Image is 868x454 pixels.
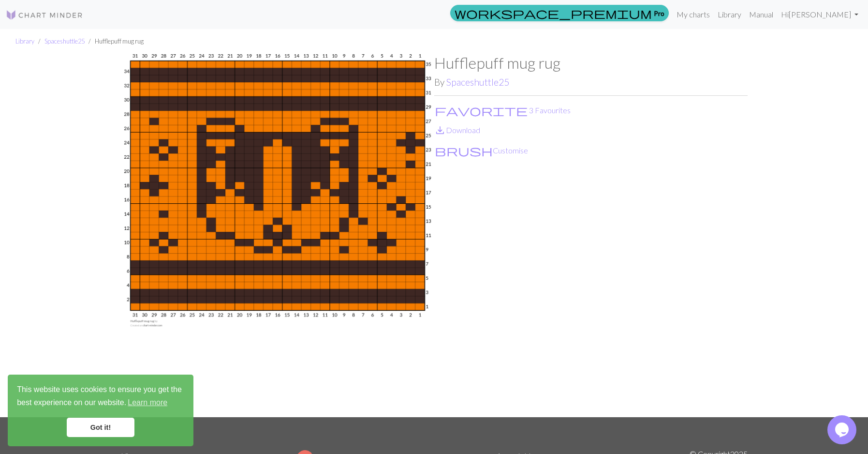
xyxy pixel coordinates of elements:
[17,384,184,410] span: This website uses cookies to ensure you get the best experience on our website.
[435,145,493,156] i: Customise
[44,37,85,45] a: Spaceshuttle25
[435,104,528,117] span: favorite
[8,375,193,446] div: cookieconsent
[434,123,446,137] span: save_alt
[434,124,446,136] i: Download
[121,54,434,417] img: Hufflepuff mug rug
[434,125,480,135] a: DownloadDownload
[714,5,745,24] a: Library
[434,54,748,72] h1: Hufflepuff mug rug
[745,5,777,24] a: Manual
[435,144,493,157] span: brush
[434,104,571,117] button: Favourite 3 Favourites
[6,9,83,21] img: Logo
[434,76,748,88] h2: By
[67,418,134,437] a: dismiss cookie message
[15,37,34,45] a: Library
[673,5,714,24] a: My charts
[435,105,528,116] i: Favourite
[777,5,862,24] a: Hi[PERSON_NAME]
[455,6,652,20] span: workspace_premium
[434,144,529,157] button: CustomiseCustomise
[126,395,169,410] a: learn more about cookies
[85,37,144,46] li: Hufflepuff mug rug
[827,415,858,444] iframe: chat widget
[446,76,509,88] a: Spaceshuttle25
[450,5,669,21] a: Pro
